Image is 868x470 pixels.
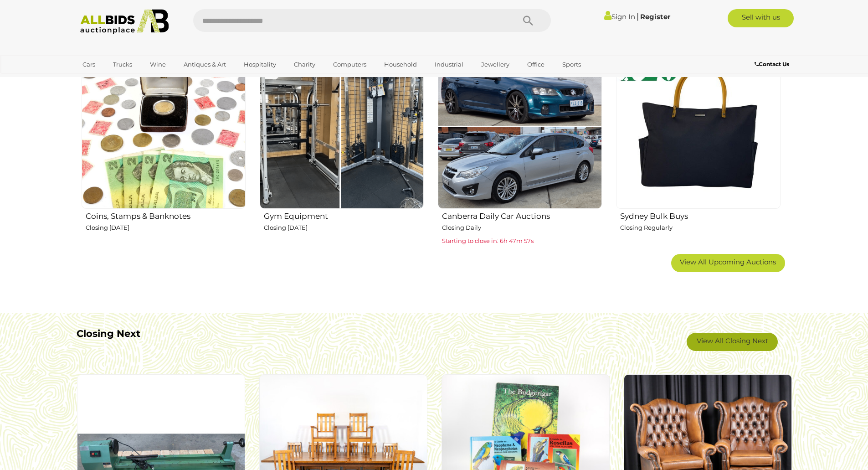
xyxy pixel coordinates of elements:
[144,57,172,72] a: Wine
[77,72,153,87] a: [GEOGRAPHIC_DATA]
[640,12,670,21] a: Register
[442,237,534,244] span: Starting to close in: 6h 47m 57s
[616,44,780,247] a: Sydney Bulk Buys Closing Regularly
[264,222,424,233] p: Closing [DATE]
[178,57,232,72] a: Antiques & Art
[521,57,550,72] a: Office
[438,44,602,208] img: Canberra Daily Car Auctions
[77,57,101,72] a: Cars
[620,210,780,221] h2: Sydney Bulk Buys
[429,57,469,72] a: Industrial
[442,222,602,233] p: Closing Daily
[86,210,246,221] h2: Coins, Stamps & Banknotes
[75,9,174,34] img: Allbids.com.au
[259,44,424,247] a: Gym Equipment Closing [DATE]
[442,210,602,221] h2: Canberra Daily Car Auctions
[680,258,776,266] span: View All Upcoming Auctions
[264,210,424,221] h2: Gym Equipment
[437,44,602,247] a: Canberra Daily Car Auctions Closing Daily Starting to close in: 6h 47m 57s
[238,57,282,72] a: Hospitality
[637,11,639,21] span: |
[327,57,372,72] a: Computers
[755,59,791,69] a: Contact Us
[687,333,778,351] a: View All Closing Next
[260,44,424,208] img: Gym Equipment
[671,254,785,272] a: View All Upcoming Auctions
[556,57,587,72] a: Sports
[505,9,551,32] button: Search
[620,222,780,233] p: Closing Regularly
[475,57,515,72] a: Jewellery
[604,12,635,21] a: Sign In
[755,61,789,67] b: Contact Us
[378,57,423,72] a: Household
[288,57,321,72] a: Charity
[107,57,138,72] a: Trucks
[82,44,246,208] img: Coins, Stamps & Banknotes
[86,222,246,233] p: Closing [DATE]
[81,44,246,247] a: Coins, Stamps & Banknotes Closing [DATE]
[616,44,780,208] img: Sydney Bulk Buys
[77,328,140,339] b: Closing Next
[728,9,794,27] a: Sell with us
